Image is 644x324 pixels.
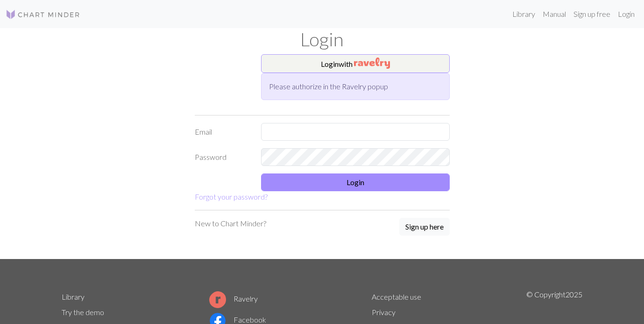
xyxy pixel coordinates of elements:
[6,9,80,20] img: Logo
[189,123,256,141] label: Email
[209,315,266,324] a: Facebook
[399,218,450,236] button: Sign up here
[261,54,450,73] button: Loginwith
[209,291,226,308] img: Ravelry logo
[209,294,258,303] a: Ravelry
[372,308,396,317] a: Privacy
[261,173,450,191] button: Login
[509,5,539,23] a: Library
[570,5,614,23] a: Sign up free
[539,5,570,23] a: Manual
[189,148,256,166] label: Password
[354,58,390,69] img: Ravelry
[372,292,421,301] a: Acceptable use
[56,28,588,50] h1: Login
[261,73,450,100] div: Please authorize in the Ravelry popup
[62,308,104,317] a: Try the demo
[614,5,638,23] a: Login
[399,218,450,237] a: Sign up here
[195,218,266,229] p: New to Chart Minder?
[195,192,268,201] a: Forgot your password?
[62,292,85,301] a: Library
